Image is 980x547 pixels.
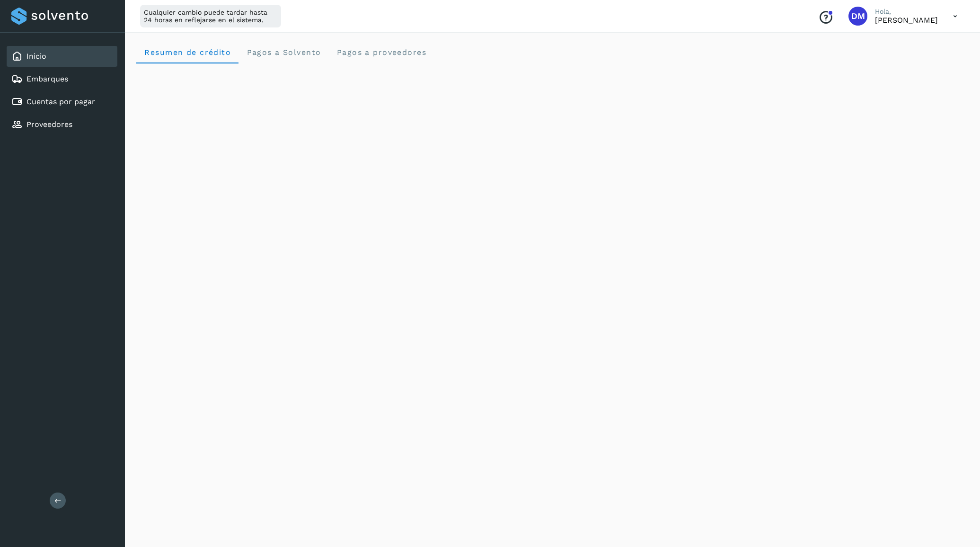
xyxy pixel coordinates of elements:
[7,69,117,90] div: Embarques
[7,46,117,67] div: Inicio
[26,97,95,106] a: Cuentas por pagar
[7,91,117,112] div: Cuentas por pagar
[336,48,426,57] span: Pagos a proveedores
[246,48,321,57] span: Pagos a Solvento
[875,8,938,16] p: Hola,
[26,120,72,129] a: Proveedores
[26,52,46,61] a: Inicio
[26,74,68,83] a: Embarques
[7,114,117,135] div: Proveedores
[140,5,281,27] div: Cualquier cambio puede tardar hasta 24 horas en reflejarse en el sistema.
[875,16,938,25] p: Diego Muriel Perez
[144,48,231,57] span: Resumen de crédito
